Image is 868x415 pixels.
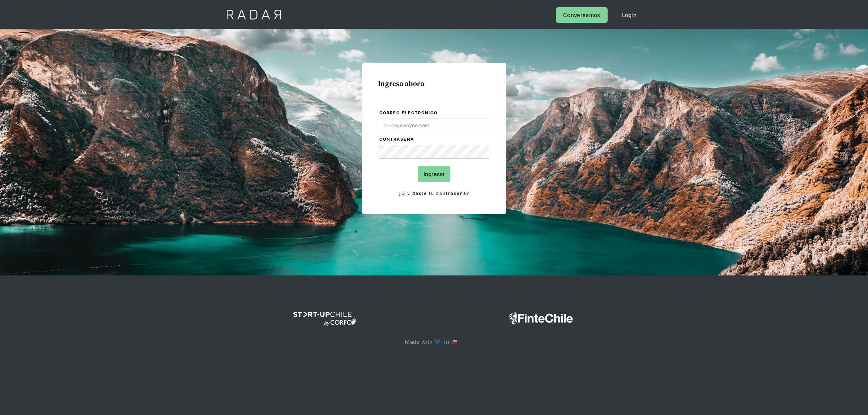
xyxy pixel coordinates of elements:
input: Ingresar [418,166,450,182]
h1: Ingresa ahora [378,80,490,87]
p: Made with 💙 in 🇨🇱 [405,337,463,347]
label: Correo electrónico [379,110,489,117]
label: Contraseña [379,136,489,143]
a: Login [615,7,644,23]
a: ¿Olvidaste tu contraseña? [379,189,489,197]
form: Login Form [378,109,490,197]
a: Conversemos [556,7,607,23]
input: bruce@wayne.com [379,119,489,132]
